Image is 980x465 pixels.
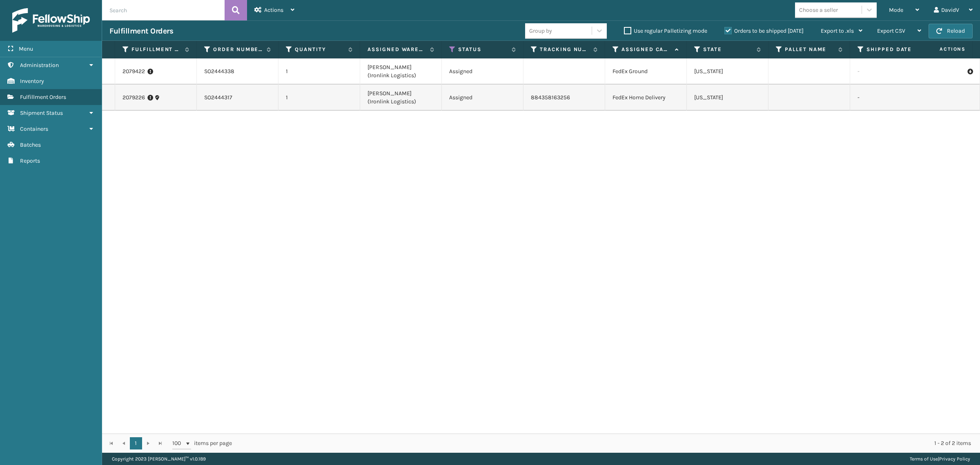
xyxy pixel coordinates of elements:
span: Batches [20,141,41,148]
label: Order Number [213,46,263,53]
span: Shipment Status [20,110,63,116]
span: Containers [20,125,48,132]
td: Assigned [442,85,523,111]
span: Administration [20,62,59,69]
a: 2079226 [122,94,145,102]
td: SO2444317 [197,85,278,111]
span: Fulfillment Orders [20,94,66,101]
a: 2079422 [122,67,145,76]
a: 884358163256 [531,94,570,101]
a: Privacy Policy [939,456,970,462]
td: - [850,85,932,111]
span: Mode [889,7,903,13]
td: FedEx Home Delivery [605,85,687,111]
span: Reports [20,157,40,164]
i: Pull Label [967,67,972,76]
td: SO2444338 [197,58,278,85]
div: 1 - 2 of 2 items [243,439,971,447]
td: 1 [278,85,360,111]
td: [PERSON_NAME] (Ironlink Logistics) [360,85,442,111]
span: Actions [264,7,283,13]
a: 1 [130,437,142,449]
td: - [850,58,932,85]
label: State [703,46,753,53]
td: 1 [278,58,360,85]
span: Inventory [20,78,44,85]
label: Assigned Carrier Service [621,46,671,53]
button: Reload [929,24,973,38]
span: Export to .xls [821,27,854,34]
td: Assigned [442,58,523,85]
div: Group by [529,27,552,35]
label: Quantity [295,46,344,53]
label: Status [458,46,508,53]
img: logo [12,8,90,33]
h3: Fulfillment Orders [109,26,173,36]
div: Choose a seller [799,6,838,14]
a: Terms of Use [910,456,938,462]
span: Export CSV [877,27,905,34]
label: Shipped Date [866,46,916,53]
div: | [910,453,970,465]
span: Menu [19,45,33,52]
label: Orders to be shipped [DATE] [724,27,804,34]
span: 100 [172,439,185,447]
span: items per page [172,437,232,449]
label: Pallet Name [785,46,834,53]
label: Use regular Palletizing mode [624,27,707,34]
span: Actions [914,42,971,56]
label: Fulfillment Order Id [131,46,181,53]
p: Copyright 2023 [PERSON_NAME]™ v 1.0.189 [112,453,206,465]
td: [PERSON_NAME] (Ironlink Logistics) [360,58,442,85]
td: [US_STATE] [687,58,768,85]
label: Assigned Warehouse [367,46,426,53]
label: Tracking Number [540,46,589,53]
td: [US_STATE] [687,85,768,111]
td: FedEx Ground [605,58,687,85]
